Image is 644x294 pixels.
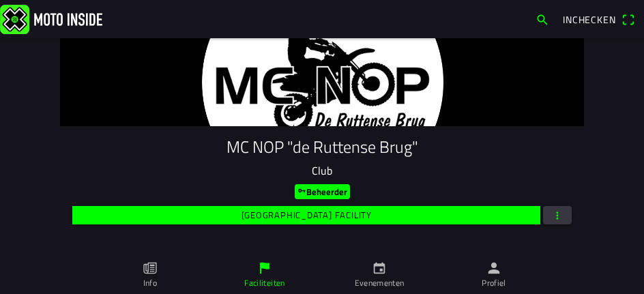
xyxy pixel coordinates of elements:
span: Inchecken [563,12,616,27]
a: search [529,8,556,31]
a: Incheckenqr scanner [556,8,641,31]
ion-icon: key [297,186,306,195]
p: Club [71,162,573,179]
ion-button: [GEOGRAPHIC_DATA] facility [72,206,540,224]
ion-label: Profiel [482,277,506,289]
ion-label: Info [143,277,157,289]
ion-label: Evenementen [355,277,405,289]
ion-label: Faciliteiten [244,277,284,289]
ion-icon: calendar [372,261,387,276]
ion-icon: flag [257,261,272,276]
ion-badge: Beheerder [295,184,350,199]
ion-icon: person [486,261,501,276]
h1: MC NOP "de Ruttense Brug" [71,137,573,157]
ion-icon: paper [143,261,158,276]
